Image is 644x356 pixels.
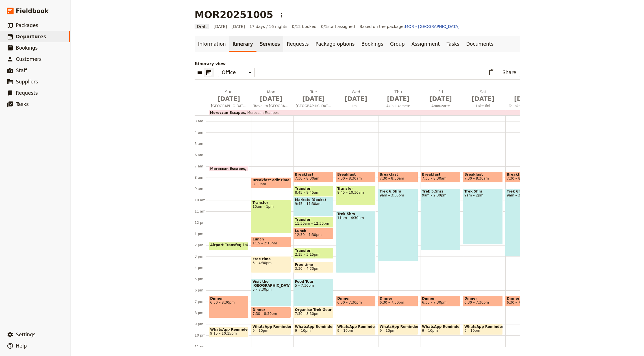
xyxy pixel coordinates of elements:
span: Transfer [295,249,332,253]
span: [DATE] [211,95,247,103]
span: 9am – 2pm [464,193,501,197]
span: Visit the [GEOGRAPHIC_DATA] [253,280,290,288]
span: Breakfast [464,173,501,176]
span: 0 / 1 staff assigned [321,24,355,29]
span: 7:30 – 8:30pm [295,312,319,316]
span: 7:30 – 8:30am [507,176,531,180]
button: Fri [DATE]Amouzarte [421,89,463,110]
span: Trek 5.5hrs [422,189,459,193]
span: Organise Trek Gear [295,308,332,312]
span: 7:30 – 8:30am [337,176,362,180]
div: 11 pm [195,344,209,349]
span: 6:30 – 7:30pm [380,300,404,304]
a: Requests [283,36,312,52]
span: WhatsApp Reminders [295,325,332,329]
span: Transfer [253,201,290,205]
div: Trek 5hrs11am – 4:30pm [336,211,376,273]
span: 6:30 – 7:30pm [337,300,362,304]
span: Trek 6.5hrs [380,189,417,193]
div: Free time3 – 4:30pm [251,256,291,273]
span: [DATE] [253,95,289,103]
span: 2:15 – 3:15pm [295,253,319,257]
span: Lunch [295,229,332,233]
div: Food Tour5 – 7:30pm [293,279,333,307]
span: 9am – 3:30pm [380,193,417,197]
div: 8 pm [195,311,209,315]
span: Airport Transfer [210,243,243,247]
span: 9 – 10pm [380,329,395,333]
div: Breakfast7:30 – 8:30am [463,172,503,183]
a: MOR - [GEOGRAPHIC_DATA] [405,24,460,29]
h2: Sun [211,89,247,103]
span: Dinner [337,297,374,300]
div: Dinner6:30 – 7:30pm [463,296,503,307]
a: Documents [463,36,497,52]
span: Draft [195,24,209,29]
div: 3 pm [195,254,209,259]
div: Dinner6:30 – 7:30pm [336,296,376,307]
span: 7am [248,167,255,171]
div: 7 pm [195,299,209,304]
a: Itinerary [229,36,256,52]
span: Dinner [210,297,247,300]
span: [DATE] [296,95,331,103]
div: Moroccan Escapes7am [209,166,249,171]
span: Breakfast [422,173,459,176]
div: Transfer8:45 – 9:45am [293,186,333,197]
span: 8:45 – 10:30am [337,191,374,194]
span: Dinner [507,297,544,300]
span: Tasks [16,101,29,107]
div: 10 pm [195,333,209,338]
div: Trek 5.5hrs9am – 2:30pm [421,189,460,250]
span: 5 – 7:30pm [295,284,332,288]
div: Dinner6:30 – 7:30pm [421,296,460,307]
span: 11:30am – 12:30pm [295,222,329,225]
div: Airport Transfer1:45 – 2:30pm [209,242,249,250]
div: Dinner6:30 – 8:30pm [209,296,249,318]
span: [DATE] – [DATE] [214,24,245,29]
span: 5 – 7:30pm [253,288,290,291]
div: 9 pm [195,322,209,326]
span: Food Tour [295,280,332,284]
a: Group [387,36,408,52]
span: 8:45 – 9:45am [295,191,319,194]
div: Dinner6:30 – 7:30pm [505,296,545,307]
div: 5 am [195,141,209,146]
span: Staff [16,68,27,73]
div: Trek 6.5hrs9am – 3:30pm [378,189,418,262]
div: Markets (Souks)9:45 – 11:30am [293,197,333,216]
span: Moroccan Escapes [245,111,279,115]
span: 9 – 10pm [337,329,353,333]
a: Services [256,36,284,52]
a: Bookings [358,36,387,52]
span: Breakfast [380,173,417,176]
div: 4 am [195,130,209,135]
span: Transfer [337,187,374,191]
h2: Fri [423,89,458,103]
span: Amouzarte [421,104,461,108]
div: Breakfast7:30 – 8:30am [378,172,418,183]
div: Free time3:30 – 4:30pm [293,262,333,273]
span: [DATE] [465,95,501,103]
div: Transfer11:30am – 12:30pm [293,217,333,228]
button: Sun [DATE][GEOGRAPHIC_DATA] [209,89,251,110]
div: Trek 6hrs9am – 3pm [505,189,545,256]
span: 0/12 booked [292,24,316,29]
span: 1:15 – 2:15pm [253,241,277,245]
button: Tue [DATE][GEOGRAPHIC_DATA] [293,89,336,110]
div: 9 am [195,187,209,191]
div: WhatsApp Reminders9 – 10pm [378,324,418,335]
span: Packages [16,23,38,28]
button: List view [195,68,204,77]
div: WhatsApp Reminders9 – 10pm [463,324,503,335]
div: Organise Trek Gear7:30 – 8:30pm [293,307,333,318]
span: Moroccan Escapes [210,111,245,115]
span: Requests [16,90,38,96]
span: Imlil [336,104,376,108]
span: 6:30 – 8:30pm [210,300,247,304]
span: [DATE] [380,95,416,103]
span: 17 days / 16 nights [249,24,288,29]
div: 6 pm [195,288,209,293]
span: Breakfast [337,173,374,176]
div: Visit the [GEOGRAPHIC_DATA]5 – 7:30pm [251,279,291,307]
